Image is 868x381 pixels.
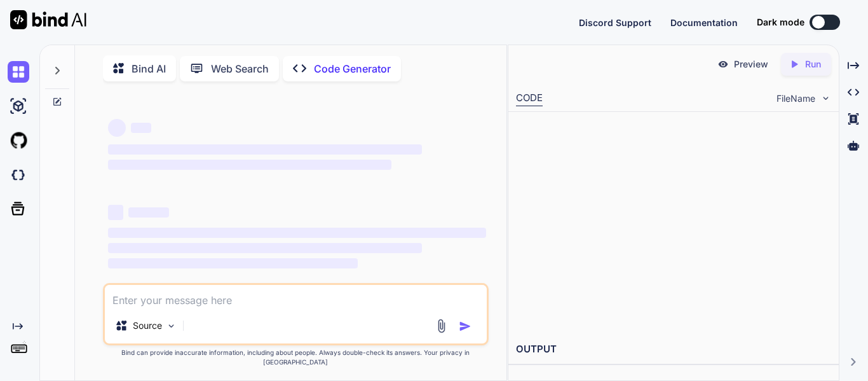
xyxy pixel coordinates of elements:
p: Run [805,58,821,71]
img: attachment [434,319,449,333]
button: Documentation [670,16,738,29]
img: Bind AI [10,10,86,29]
span: ‌ [108,228,486,238]
p: Source [133,319,162,332]
img: icon [459,320,471,333]
span: FileName [776,92,815,105]
p: Bind AI [132,61,166,76]
img: darkCloudIdeIcon [8,164,29,186]
h2: OUTPUT [508,335,839,364]
span: ‌ [108,205,123,220]
span: ‌ [128,207,169,218]
span: ‌ [108,243,422,253]
span: ‌ [108,258,358,268]
span: Documentation [670,17,738,28]
p: Bind can provide inaccurate information, including about people. Always double-check its answers.... [103,348,489,367]
span: ‌ [108,144,422,155]
div: CODE [516,91,543,106]
span: ‌ [131,123,151,133]
img: githubLight [8,130,29,151]
img: chevron down [820,93,831,104]
span: Discord Support [579,17,651,28]
p: Code Generator [314,61,391,76]
span: ‌ [108,119,126,137]
button: Discord Support [579,16,651,29]
span: Dark mode [757,16,804,29]
span: ‌ [108,160,391,170]
img: Pick Models [166,321,177,331]
img: ai-studio [8,95,29,117]
p: Preview [734,58,768,71]
img: preview [717,59,729,70]
img: chat [8,61,29,83]
p: Web Search [211,61,269,76]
